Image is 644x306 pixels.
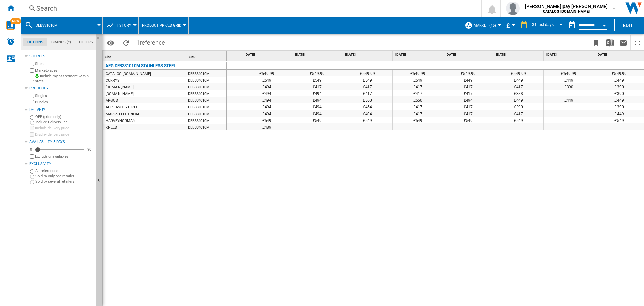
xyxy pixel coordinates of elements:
div: £417 [292,83,342,90]
div: £489 [242,123,292,130]
button: Send this report by email [616,35,630,50]
label: OFF (price only) [35,114,93,119]
button: Bookmark this report [589,35,603,50]
img: excel-24x24.png [606,39,614,47]
div: £494 [292,110,342,117]
div: Exclusivity [29,161,93,167]
div: £549.99 [292,70,342,76]
div: ARGOS [106,97,118,104]
div: HARVEYNORMAN [106,118,136,124]
div: £494 [292,90,342,96]
div: 90 [86,147,93,152]
img: wise-card.svg [6,21,15,30]
div: £549.99 [393,70,443,76]
div: [DATE] [495,51,543,59]
div: £549.99 [242,70,292,76]
md-tab-item: Filters [75,38,97,46]
div: [DATE] [444,51,493,59]
div: £417 [342,83,392,90]
div: £494 [242,110,292,117]
div: [DATE] [344,51,392,59]
div: Site Sort None [104,51,186,61]
input: Marketplaces [30,68,34,73]
span: SKU [189,55,196,59]
input: Include Delivery Fee [30,121,34,125]
div: DEB331010M [186,70,226,77]
button: DEB331010M [36,17,64,34]
button: Market (15) [474,17,499,34]
label: All references [35,168,93,173]
b: CATALOG [DOMAIN_NAME] [543,9,590,14]
input: Sold by several retailers [30,180,34,184]
div: £549 [393,76,443,83]
input: All references [30,169,34,174]
div: £549 [342,117,392,123]
div: DEB331010M [25,17,99,34]
span: [DATE] [446,52,492,57]
span: NEW [10,18,21,24]
div: £549.99 [443,70,493,76]
md-select: REPORTS.WIZARD.STEPS.REPORT.STEPS.REPORT_OPTIONS.PERIOD: 31 last days [531,20,565,31]
span: £ [506,22,510,29]
div: Delivery [29,107,93,113]
input: Sites [30,62,34,66]
label: Sold by only one retailer [35,174,93,179]
div: £417 [393,90,443,96]
span: [DATE] [597,52,643,57]
div: £494 [242,103,292,110]
label: Display delivery price [35,132,93,137]
div: £449 [493,96,543,103]
div: 0 [28,147,34,152]
div: £550 [393,96,443,103]
div: £549 [292,76,342,83]
div: £390 [544,83,594,90]
label: Include Delivery Fee [35,120,93,125]
button: Edit [614,19,641,31]
div: £449 [443,76,493,83]
span: Market (15) [474,23,496,28]
div: DEB331010M [186,90,226,97]
div: [DATE] [293,51,342,59]
button: Product prices grid [142,17,185,34]
div: £417 [493,83,543,90]
div: DEB331010M [186,103,226,110]
div: £494 [242,96,292,103]
div: £417 [493,110,543,117]
span: 1 [133,35,168,49]
label: Singles [35,93,93,98]
button: History [116,17,135,34]
div: [DOMAIN_NAME] [106,84,134,91]
span: History [116,23,131,28]
div: £494 [292,96,342,103]
button: Options [104,37,117,49]
div: £390 [493,103,543,110]
div: £549 [493,117,543,123]
div: DEB331010M [186,97,226,103]
div: KNEES [106,124,117,131]
div: £494 [292,103,342,110]
button: £ [506,17,513,34]
div: CURRYS [106,77,119,84]
div: £549 [242,76,292,83]
label: Exclude unavailables [35,154,93,159]
md-tab-item: Options [23,38,47,46]
div: £549 [443,117,493,123]
div: £417 [342,90,392,96]
div: Availability 5 Days [29,139,93,145]
div: £549 [342,76,392,83]
label: Include delivery price [35,126,93,131]
div: £417 [393,83,443,90]
div: APPLIANCES DIRECT [106,104,140,111]
span: [PERSON_NAME] pay [PERSON_NAME] [525,3,608,10]
label: Marketplaces [35,68,93,73]
div: SKU Sort None [188,51,226,61]
label: Include my assortment within stats [35,74,93,84]
div: £549.99 [342,70,392,76]
span: [DATE] [395,52,441,57]
div: CATALOG [DOMAIN_NAME] [106,71,151,77]
span: [DATE] [295,52,341,57]
input: Singles [30,94,34,98]
div: [DATE] [243,51,292,59]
